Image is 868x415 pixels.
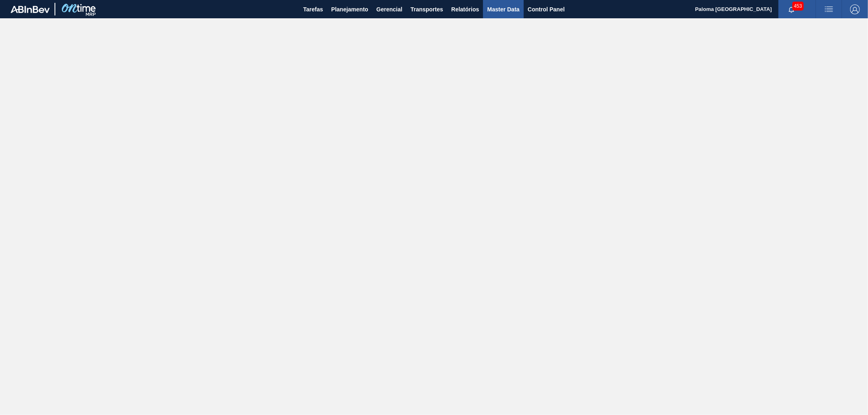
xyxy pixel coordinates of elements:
img: TNhmsLtSVTkK8tSr43FrP2fwEKptu5GPRR3wAAAABJRU5ErkJggg== [11,6,50,13]
img: userActions [824,4,834,14]
span: Tarefas [303,4,323,14]
button: Notificações [778,4,805,15]
span: Master Data [487,4,519,14]
span: Gerencial [376,4,402,14]
img: Logout [850,4,860,14]
span: Transportes [411,4,443,14]
span: Control Panel [528,4,565,14]
span: Relatórios [451,4,479,14]
span: Planejamento [331,4,368,14]
span: 453 [792,2,804,11]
